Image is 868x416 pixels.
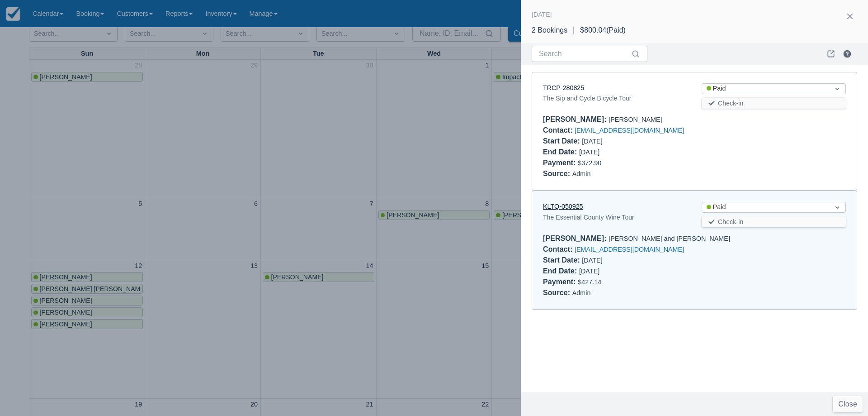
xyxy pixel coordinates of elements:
div: $427.14 [543,277,846,287]
div: Payment : [543,159,578,167]
button: Check-in [702,98,846,109]
button: Close [833,396,863,412]
div: Source : [543,170,572,177]
div: Contact : [543,245,575,253]
div: [DATE] [543,255,687,266]
div: Source : [543,289,572,296]
div: [PERSON_NAME] : [543,115,609,123]
span: Dropdown icon [833,84,842,93]
a: [EMAIL_ADDRESS][DOMAIN_NAME] [575,127,684,134]
div: $800.04 ( Paid ) [580,25,626,36]
div: Admin [543,287,846,298]
div: Payment : [543,278,578,286]
div: [DATE] [532,9,552,20]
a: [EMAIL_ADDRESS][DOMAIN_NAME] [575,246,684,253]
div: The Essential County Wine Tour [543,212,687,223]
a: TRCP-280825 [543,84,584,91]
div: Paid [707,202,825,212]
div: [DATE] [543,266,687,277]
div: [DATE] [543,147,687,158]
div: 2 Bookings [532,25,567,36]
div: | [567,25,580,36]
a: KLTQ-050925 [543,203,583,210]
input: Search [539,46,629,62]
div: [PERSON_NAME] : [543,234,609,242]
div: End Date : [543,148,579,156]
div: [DATE] [543,136,687,147]
div: Start Date : [543,256,582,264]
div: Start Date : [543,137,582,145]
div: Paid [707,84,825,94]
div: Contact : [543,126,575,134]
div: $372.90 [543,158,846,168]
div: Admin [543,168,846,179]
div: End Date : [543,267,579,275]
div: [PERSON_NAME] [543,114,846,125]
button: Check-in [702,216,846,227]
div: The Sip and Cycle Bicycle Tour [543,93,687,104]
div: [PERSON_NAME] and [PERSON_NAME] [543,233,846,244]
span: Dropdown icon [833,203,842,212]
